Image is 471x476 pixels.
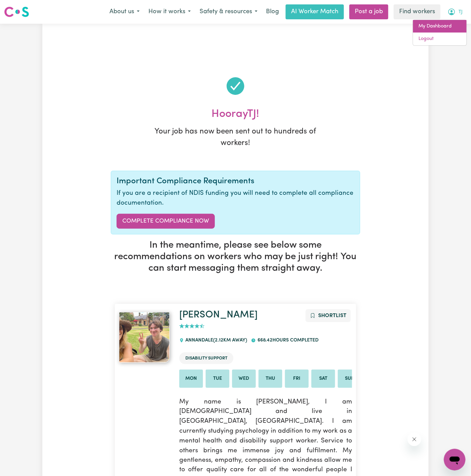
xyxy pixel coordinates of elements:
div: My Account [413,20,467,46]
button: My Account [443,5,467,19]
div: 668.42 hours completed [251,331,323,350]
span: TJ [458,8,463,16]
button: About us [105,5,144,19]
a: Careseekers logo [4,4,29,20]
div: add rating by typing an integer from 0 to 5 or pressing arrow keys [179,323,205,330]
span: ( 2.12 km away) [213,338,247,343]
a: Blog [262,4,283,19]
p: Your job has now been sent out to hundreds of workers! [151,126,320,149]
a: AI Worker Match [286,4,344,19]
li: Disability Support [179,352,233,364]
span: Need any help? [4,5,41,10]
a: Darcy [119,312,171,363]
a: Logout [413,33,467,45]
iframe: Button to launch messaging window [444,449,466,471]
li: Available on Mon [179,370,203,388]
img: Careseekers logo [4,6,29,18]
h3: In the meantime, please see below some recommendations on workers who may be just right! You can ... [111,240,360,274]
li: Available on Sun [338,370,362,388]
img: View Darcy's profile [119,312,170,363]
a: Find workers [394,4,441,19]
h2: Hooray TJ ! [111,108,360,121]
button: Add to shortlist [306,309,351,322]
span: Shortlist [318,313,346,318]
li: Available on Thu [259,370,282,388]
p: If you are a recipient of NDIS funding you will need to complete all compliance documentation. [117,189,354,208]
a: Complete Compliance Now [117,214,215,229]
button: How it works [144,5,195,19]
a: Post a job [349,4,388,19]
div: ANNANDALE [179,331,251,350]
li: Available on Sat [311,370,335,388]
iframe: Close message [408,433,421,446]
h4: Important Compliance Requirements [117,177,354,186]
button: Safety & resources [195,5,262,19]
li: Available on Wed [232,370,256,388]
li: Available on Tue [206,370,229,388]
a: [PERSON_NAME] [179,310,258,320]
a: My Dashboard [413,20,467,33]
li: Available on Fri [285,370,309,388]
